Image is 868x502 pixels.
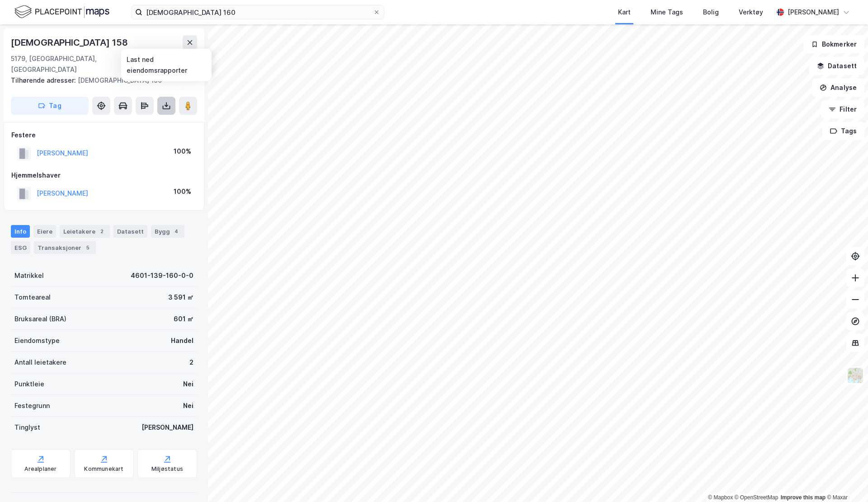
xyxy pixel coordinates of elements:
[142,422,193,433] div: [PERSON_NAME]
[11,130,197,141] div: Festere
[34,241,96,254] div: Transaksjoner
[809,57,864,75] button: Datasett
[24,465,57,473] div: Arealplaner
[14,4,109,20] img: logo.f888ab2527a4732fd821a326f86c7f29.svg
[83,243,92,252] div: 5
[11,76,78,84] span: Tilhørende adresser:
[131,270,193,281] div: 4601-139-160-0-0
[822,122,864,140] button: Tags
[174,186,191,197] div: 100%
[781,494,826,501] a: Improve this map
[174,314,193,324] div: 601 ㎡
[11,75,190,86] div: [DEMOGRAPHIC_DATA] 160
[151,225,184,238] div: Bygg
[14,270,44,281] div: Matrikkel
[189,357,193,368] div: 2
[11,53,125,75] div: 5179, [GEOGRAPHIC_DATA], [GEOGRAPHIC_DATA]
[823,459,868,502] div: Kontrollprogram for chat
[14,400,50,411] div: Festegrunn
[708,494,733,501] a: Mapbox
[14,357,66,368] div: Antall leietakere
[11,35,130,50] div: [DEMOGRAPHIC_DATA] 158
[174,146,191,157] div: 100%
[11,225,30,238] div: Info
[739,7,763,18] div: Verktøy
[618,7,631,18] div: Kart
[97,227,106,236] div: 2
[847,367,864,384] img: Z
[11,170,197,181] div: Hjemmelshaver
[14,292,51,303] div: Tomteareal
[812,79,864,97] button: Analyse
[171,335,193,346] div: Handel
[183,379,193,389] div: Nei
[11,97,89,115] button: Tag
[14,379,44,389] div: Punktleie
[183,400,193,411] div: Nei
[142,5,373,19] input: Søk på adresse, matrikkel, gårdeiere, leietakere eller personer
[14,422,40,433] div: Tinglyst
[84,465,123,473] div: Kommunekart
[33,225,56,238] div: Eiere
[14,314,66,324] div: Bruksareal (BRA)
[14,335,60,346] div: Eiendomstype
[125,53,197,75] div: [GEOGRAPHIC_DATA], 139/160
[821,100,864,118] button: Filter
[823,459,868,502] iframe: Chat Widget
[151,465,183,473] div: Miljøstatus
[168,292,193,303] div: 3 591 ㎡
[735,494,778,501] a: OpenStreetMap
[703,7,719,18] div: Bolig
[60,225,110,238] div: Leietakere
[803,35,864,53] button: Bokmerker
[788,7,839,18] div: [PERSON_NAME]
[651,7,683,18] div: Mine Tags
[113,225,147,238] div: Datasett
[172,227,181,236] div: 4
[11,241,30,254] div: ESG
